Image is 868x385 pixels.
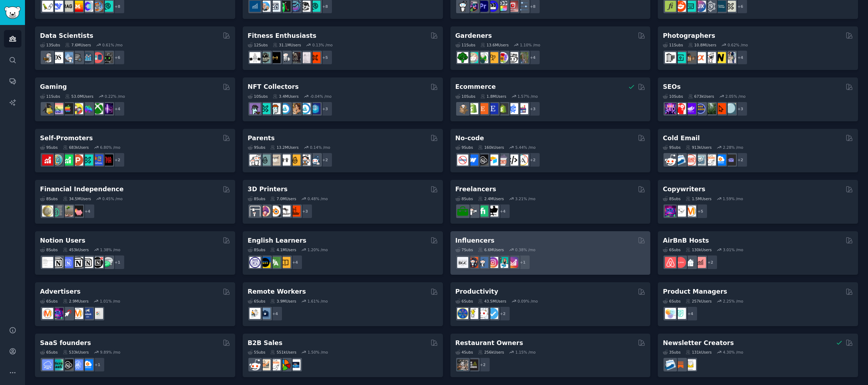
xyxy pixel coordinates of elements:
h2: 3D Printers [248,185,288,194]
img: LifeProTips [457,308,468,319]
div: 10 Sub s [455,94,475,99]
img: AskNotion [82,257,93,268]
img: AirBnBInvesting [695,257,706,268]
div: + 1 [110,255,125,270]
img: Instagram [477,257,488,268]
img: microsaas [52,359,63,370]
h2: Self-Promoters [40,134,93,143]
div: + 4 [288,255,303,270]
img: learndesign [715,1,726,12]
div: 8 Sub s [455,196,473,201]
img: EmailOutreach [725,154,736,166]
img: forhire [457,206,468,217]
h2: SEOs [663,82,681,91]
div: 6 Sub s [40,299,58,304]
img: ProductMgmt [675,308,686,319]
div: + 2 [703,255,718,270]
img: vegetablegardening [457,52,468,63]
div: 5.44 % /mo [515,145,536,150]
div: + 5 [318,50,333,65]
img: restaurantowners [457,359,468,370]
div: 13.2M Users [270,145,298,150]
img: XboxGamers [92,103,103,114]
div: + 4 [525,50,540,65]
img: ValueInvesting [259,1,271,12]
div: + 3 [298,204,313,219]
img: sales [249,359,261,370]
div: + 2 [110,152,125,167]
img: GYM [249,52,261,63]
img: work [259,308,271,319]
h2: Freelancers [455,185,496,194]
img: logodesign [675,1,686,12]
img: lifehacks [467,308,478,319]
div: + 2 [525,152,540,167]
img: data [102,52,113,63]
div: 11 Sub s [455,42,475,47]
div: 257k Users [686,299,712,304]
img: The_SEO [725,103,736,114]
img: SingleParents [259,154,271,166]
div: 0.48 % /mo [308,196,328,201]
div: 1.57 % /mo [518,94,538,99]
img: coldemail [695,154,706,166]
img: Fire [62,206,73,217]
img: GoogleSearchConsole [715,103,726,114]
div: + 3 [525,101,540,116]
img: nocodelowcode [497,154,508,166]
img: GummySearch logo [4,6,21,19]
img: physicaltherapy [299,52,311,63]
img: Rag [62,1,73,12]
h2: Advertisers [40,287,81,296]
img: datascience [52,52,63,63]
h2: Copywriters [663,185,705,194]
img: SEO [665,206,676,217]
img: betatests [92,154,103,166]
h2: Financial Independence [40,185,123,194]
div: 4.1M Users [270,247,296,252]
img: dividends [249,1,261,12]
img: EnglishLearning [259,257,271,268]
div: 913k Users [686,145,712,150]
div: 683k Users [63,145,89,150]
img: advertising [72,308,83,319]
img: GardenersWorld [517,52,528,63]
img: typography [665,1,676,12]
h2: Productivity [455,287,498,296]
img: Substack [675,359,686,370]
div: 1.38 % /mo [100,247,120,252]
img: Fiverr [477,206,488,217]
div: + 4 [495,204,510,219]
img: SEO [52,308,63,319]
img: LeadGeneration [685,154,696,166]
img: MistralAI [72,1,83,12]
img: 3Dprinting [249,206,261,217]
div: -0.04 % /mo [310,94,332,99]
img: Etsy [477,103,488,114]
div: 160k Users [478,145,504,150]
div: + 2 [733,152,748,167]
img: UI_Design [685,1,696,12]
h2: Fitness Enthusiasts [248,31,317,40]
div: 1.5M Users [686,196,712,201]
img: TwitchStreaming [102,103,113,114]
img: flowers [497,52,508,63]
div: + 5 [693,204,708,219]
div: 1.59 % /mo [723,196,743,201]
img: macgaming [62,103,73,114]
img: UrbanGardening [507,52,518,63]
img: blender [269,206,281,217]
img: premiere [477,1,488,12]
img: NewParents [289,154,301,166]
div: 2.9M Users [63,299,89,304]
img: parentsofmultiples [299,154,311,166]
div: 6 Sub s [663,299,681,304]
img: shopify [467,103,478,114]
img: webflow [467,154,478,166]
img: CryptoArt [289,103,301,114]
img: AirBnBHosts [675,257,686,268]
div: 6.80 % /mo [100,145,120,150]
div: 0.09 % /mo [518,299,538,304]
div: 3.21 % /mo [515,196,535,201]
div: 0.45 % /mo [102,196,123,201]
